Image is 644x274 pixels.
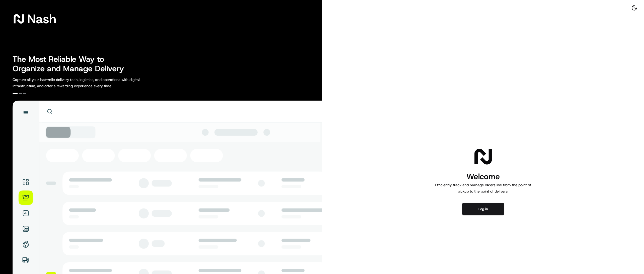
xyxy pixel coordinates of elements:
[462,203,504,215] button: Log in
[13,76,163,89] p: Capture all your last-mile delivery tech, logistics, and operations with digital infrastructure, ...
[27,14,56,24] span: Nash
[433,171,533,182] h1: Welcome
[433,182,533,194] p: Efficiently track and manage orders live from the point of pickup to the point of delivery.
[13,54,130,73] h2: The Most Reliable Way to Organize and Manage Delivery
